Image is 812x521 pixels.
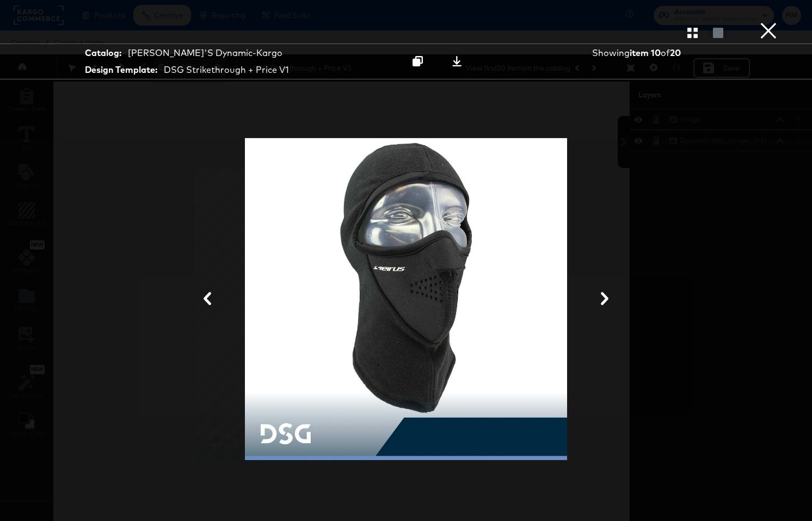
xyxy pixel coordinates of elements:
strong: Catalog: [85,47,121,59]
strong: 20 [670,47,681,58]
div: Showing of [592,47,709,59]
strong: Design Template: [85,64,157,76]
div: DSG Strikethrough + Price V1 [164,64,289,76]
strong: item 10 [630,47,661,58]
div: [PERSON_NAME]'S Dynamic-Kargo [128,47,282,59]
